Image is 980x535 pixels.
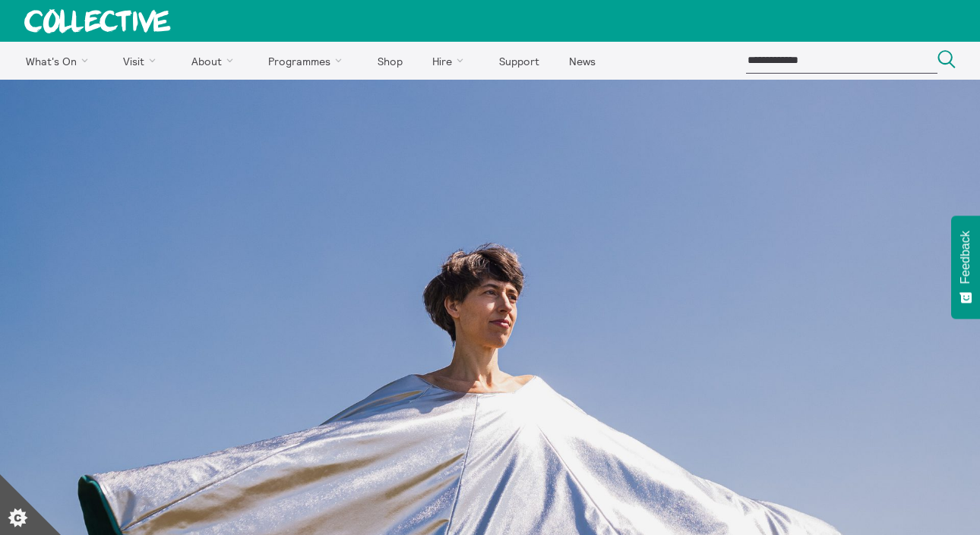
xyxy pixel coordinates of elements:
a: Visit [110,42,175,80]
span: Feedback [959,231,972,284]
a: What's On [12,42,107,80]
button: Feedback - Show survey [951,216,980,319]
a: Hire [419,42,483,80]
a: News [555,42,609,80]
a: Shop [364,42,416,80]
a: About [178,42,252,80]
a: Programmes [255,42,362,80]
a: Support [485,42,552,80]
